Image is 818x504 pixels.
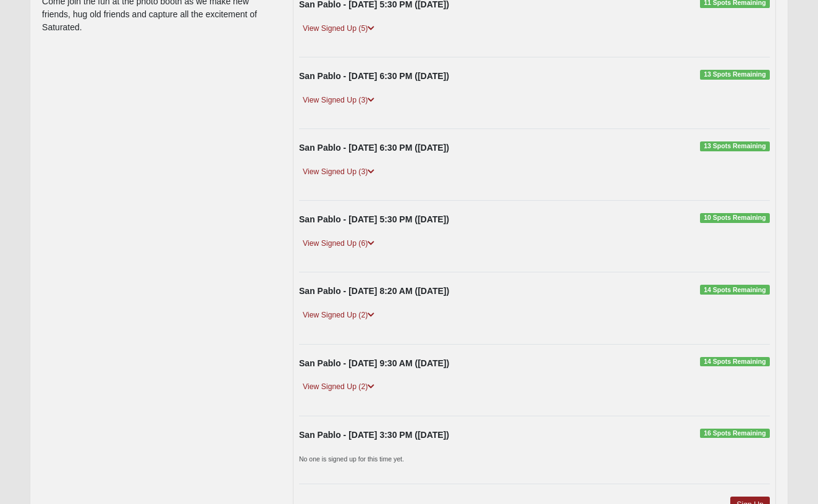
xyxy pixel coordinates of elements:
a: View Signed Up (5) [299,22,378,35]
span: 14 Spots Remaining [700,357,770,367]
strong: San Pablo - [DATE] 6:30 PM ([DATE]) [299,71,449,81]
strong: San Pablo - [DATE] 6:30 PM ([DATE]) [299,143,449,153]
a: View Signed Up (3) [299,94,378,107]
strong: San Pablo - [DATE] 3:30 PM ([DATE]) [299,430,449,440]
small: No one is signed up for this time yet. [299,455,404,463]
a: View Signed Up (6) [299,237,378,250]
span: 13 Spots Remaining [700,70,770,80]
span: 13 Spots Remaining [700,141,770,151]
a: View Signed Up (2) [299,309,378,322]
span: 16 Spots Remaining [700,429,770,439]
a: View Signed Up (2) [299,380,378,393]
strong: San Pablo - [DATE] 5:30 PM ([DATE]) [299,214,449,224]
strong: San Pablo - [DATE] 9:30 AM ([DATE]) [299,358,449,368]
span: 10 Spots Remaining [700,213,770,223]
a: View Signed Up (3) [299,166,378,178]
strong: San Pablo - [DATE] 8:20 AM ([DATE]) [299,286,449,296]
span: 14 Spots Remaining [700,285,770,295]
